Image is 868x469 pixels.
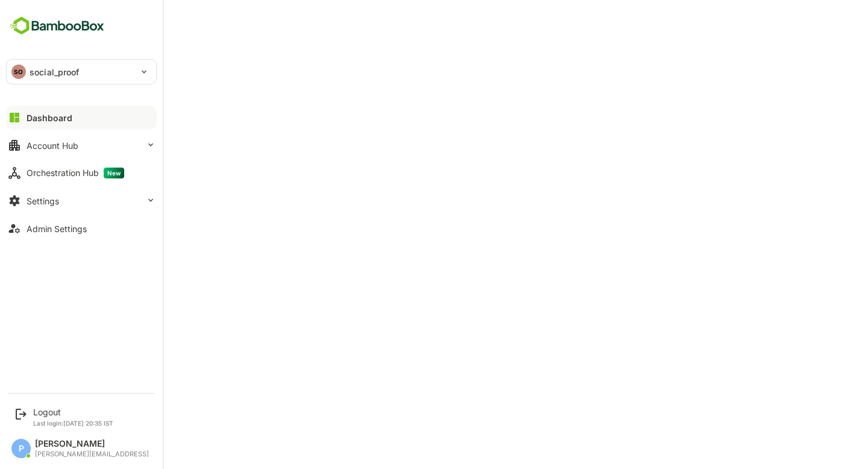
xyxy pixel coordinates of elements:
div: Admin Settings [27,224,87,234]
div: SOsocial_proof [7,60,156,84]
div: Orchestration Hub [27,168,124,178]
div: SO [11,65,26,79]
p: Last login: [DATE] 20:35 IST [33,420,113,427]
div: [PERSON_NAME] [35,439,149,449]
button: Account Hub [6,133,157,157]
div: P [11,439,31,458]
p: social_proof [30,66,80,78]
button: Settings [6,189,157,213]
div: Account Hub [27,140,78,151]
div: Logout [33,407,113,417]
div: [PERSON_NAME][EMAIL_ADDRESS] [35,450,149,458]
button: Dashboard [6,105,157,130]
button: Orchestration HubNew [6,161,157,185]
div: Dashboard [27,113,72,123]
div: Settings [27,196,59,206]
img: BambooboxFullLogoMark.5f36c76dfaba33ec1ec1367b70bb1252.svg [6,14,108,37]
span: New [104,168,124,178]
button: Admin Settings [6,216,157,241]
